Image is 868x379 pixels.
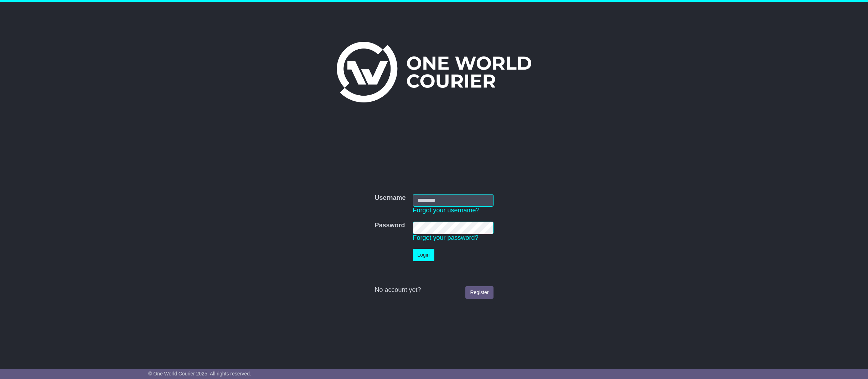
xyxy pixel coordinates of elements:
[148,371,251,377] span: © One World Courier 2025. All rights reserved.
[413,207,480,214] a: Forgot your username?
[413,249,434,261] button: Login
[374,222,405,229] label: Password
[465,286,493,299] a: Register
[337,42,531,102] img: One World
[374,194,405,202] label: Username
[413,234,479,241] a: Forgot your password?
[374,286,493,294] div: No account yet?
